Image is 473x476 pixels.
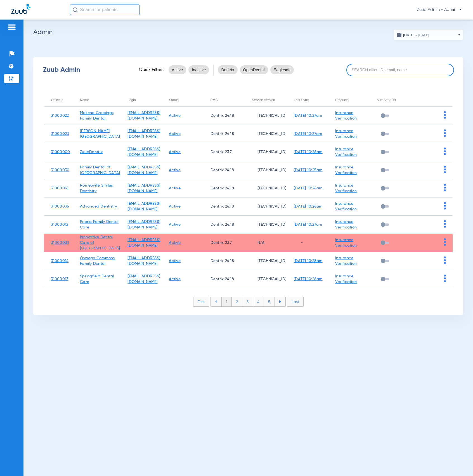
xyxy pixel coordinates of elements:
a: 31000023 [51,132,69,136]
span: Zuub Admin - Admin [417,7,462,13]
span: Quick Filters: [139,67,164,73]
a: [EMAIL_ADDRESS][DOMAIN_NAME] [127,274,160,284]
span: Inactive [192,67,206,73]
a: ZuubDentrix [80,150,103,154]
mat-chip-listbox: pms-filters [218,64,294,75]
a: Family Dental of [GEOGRAPHIC_DATA] [80,165,120,175]
a: Insurance Verification [335,256,357,266]
a: 31000016 [51,186,68,190]
li: 2 [232,297,242,306]
a: 31000030 [51,168,69,172]
li: 5 [264,297,275,306]
span: Dentrix [221,67,234,73]
a: Romeoville Smiles Dentistry [80,184,113,193]
a: [DATE] 10:28am [294,259,323,263]
a: [DATE] 10:26am [294,204,323,208]
a: [DATE] 10:27am [294,114,322,118]
img: group-dot-blue.svg [444,111,446,119]
img: group-dot-blue.svg [444,147,446,155]
a: Insurance Verification [335,165,357,175]
a: Insurance Verification [335,238,357,247]
a: Insurance Verification [335,147,357,157]
div: Login [127,97,162,103]
td: [TECHNICAL_ID] [245,179,287,197]
a: [EMAIL_ADDRESS][DOMAIN_NAME] [127,165,160,175]
td: Dentrix 24.18 [204,252,245,270]
img: arrow-right-blue.svg [279,300,281,303]
div: Name [80,97,89,103]
a: [EMAIL_ADDRESS][DOMAIN_NAME] [127,238,160,247]
a: 31000033 [51,241,69,245]
a: Insurance Verification [335,184,357,193]
div: Last Sync [294,97,309,103]
span: - [294,241,303,245]
span: Eaglesoft [274,67,291,73]
a: [DATE] 10:27am [294,223,322,227]
span: OpenDental [243,67,265,73]
a: 31000022 [51,114,69,118]
a: Advanced Dentistry [80,204,117,208]
img: group-dot-blue.svg [444,275,446,282]
div: PMS [211,97,218,103]
a: Peoria Family Dental Care [80,220,119,229]
td: Dentrix 23.7 [204,143,245,161]
div: Products [335,97,348,103]
td: Dentrix 24.18 [204,107,245,125]
td: Dentrix 24.18 [204,179,245,197]
td: Dentrix 23.7 [204,234,245,252]
a: Active [169,223,181,227]
div: PMS [211,97,245,103]
a: [EMAIL_ADDRESS][DOMAIN_NAME] [127,111,160,120]
a: [DATE] 10:28am [294,277,323,281]
a: 31000000 [51,150,70,154]
a: Insurance Verification [335,220,357,229]
a: 31000014 [51,259,68,263]
mat-chip-listbox: status-filters [169,64,209,75]
td: [TECHNICAL_ID] [245,161,287,179]
li: 1 [221,297,232,306]
li: Last [287,297,304,307]
img: arrow-left-blue.svg [215,300,217,303]
img: group-dot-blue.svg [444,220,446,228]
a: Mokena Crossings Family Dental [80,111,113,120]
td: Dentrix 24.18 [204,161,245,179]
div: Products [335,97,370,103]
img: group-dot-blue.svg [444,202,446,210]
td: [TECHNICAL_ID] [245,125,287,143]
td: Dentrix 24.18 [204,216,245,234]
img: group-dot-blue.svg [444,184,446,191]
a: Active [169,277,181,281]
a: [EMAIL_ADDRESS][DOMAIN_NAME] [127,256,160,266]
div: AutoSend Tx [377,97,411,103]
div: Status [169,97,178,103]
a: Active [169,168,181,172]
div: Name [80,97,120,103]
input: Search for patients [70,4,140,15]
a: [EMAIL_ADDRESS][DOMAIN_NAME] [127,220,160,229]
a: [EMAIL_ADDRESS][DOMAIN_NAME] [127,202,160,211]
img: hamburger-icon [7,24,16,30]
div: Login [127,97,136,103]
a: [EMAIL_ADDRESS][DOMAIN_NAME] [127,129,160,139]
a: Active [169,132,181,136]
img: date.svg [396,32,402,38]
a: [DATE] 10:25am [294,168,323,172]
td: Dentrix 24.18 [204,125,245,143]
a: [DATE] 10:26am [294,186,323,190]
a: Insurance Verification [335,202,357,211]
td: [TECHNICAL_ID] [245,252,287,270]
td: Dentrix 24.18 [204,270,245,288]
img: group-dot-blue.svg [444,238,446,246]
td: [TECHNICAL_ID] [245,197,287,216]
div: Service Version [252,97,287,103]
a: [EMAIL_ADDRESS][DOMAIN_NAME] [127,147,160,157]
a: Insurance Verification [335,129,357,139]
h2: Admin [33,29,463,35]
td: [TECHNICAL_ID] [245,270,287,288]
img: group-dot-blue.svg [444,256,446,264]
a: [PERSON_NAME][GEOGRAPHIC_DATA] [80,129,120,139]
li: 4 [253,297,264,306]
span: Active [172,67,183,73]
a: Springfield Dental Care [80,274,114,284]
a: Active [169,204,181,208]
